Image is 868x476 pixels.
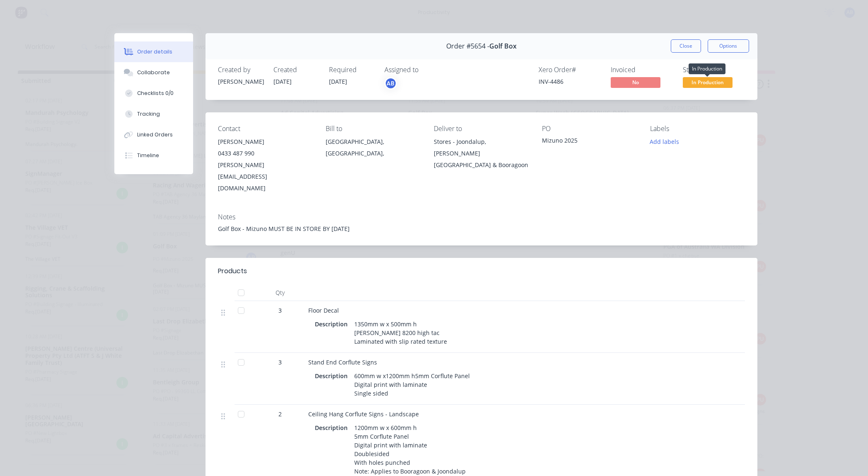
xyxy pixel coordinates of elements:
[315,318,351,330] div: Description
[273,78,292,85] span: [DATE]
[273,66,319,74] div: Created
[218,159,313,194] div: [PERSON_NAME][EMAIL_ADDRESS][DOMAIN_NAME]
[308,410,419,418] span: Ceiling Hang Corflute Signs - Landscape
[114,124,193,145] button: Linked Orders
[611,66,673,74] div: Invoiced
[650,125,745,133] div: Labels
[351,318,450,347] div: 1350mm w x 500mm h [PERSON_NAME] 8200 high tac Laminated with slip rated texture
[137,69,170,76] div: Collaborate
[671,39,701,53] button: Close
[326,136,421,163] div: [GEOGRAPHIC_DATA], [GEOGRAPHIC_DATA],
[255,284,305,301] div: Qty
[542,125,637,133] div: PO
[329,66,375,74] div: Required
[542,136,637,148] div: Mizuno 2025
[683,77,733,90] button: In Production
[489,42,517,50] span: Golf Box
[218,136,313,148] div: [PERSON_NAME]
[137,110,160,118] div: Tracking
[326,125,421,133] div: Bill to
[308,358,377,366] span: Stand End Corflute Signs
[326,136,421,159] div: [GEOGRAPHIC_DATA], [GEOGRAPHIC_DATA],
[539,66,601,74] div: Xero Order #
[315,422,351,434] div: Description
[114,41,193,62] button: Order details
[329,78,347,85] span: [DATE]
[114,104,193,124] button: Tracking
[218,77,264,86] div: [PERSON_NAME]
[218,66,264,74] div: Created by
[708,39,749,53] button: Options
[315,370,351,382] div: Description
[137,90,174,97] div: Checklists 0/0
[434,136,529,171] div: Stores - Joondalup, [PERSON_NAME][GEOGRAPHIC_DATA] & Booragoon
[218,213,745,221] div: Notes
[218,148,313,159] div: 0433 487 990
[446,42,489,50] span: Order #5654 -
[539,77,601,86] div: INV-4486
[218,125,313,133] div: Contact
[218,224,745,233] div: Golf Box - Mizuno MUST BE IN STORE BY [DATE]
[114,83,193,104] button: Checklists 0/0
[278,358,282,367] span: 3
[114,62,193,83] button: Collaborate
[218,136,313,194] div: [PERSON_NAME]0433 487 990[PERSON_NAME][EMAIL_ADDRESS][DOMAIN_NAME]
[689,63,725,74] div: In Production
[351,370,473,399] div: 600mm w x1200mm h5mm Corflute Panel Digital print with laminate Single sided
[308,306,339,314] span: Floor Decal
[218,266,247,276] div: Products
[434,125,529,133] div: Deliver to
[137,152,159,159] div: Timeline
[683,66,745,74] div: Status
[137,48,172,56] div: Order details
[114,145,193,166] button: Timeline
[646,136,684,147] button: Add labels
[278,410,282,418] span: 2
[137,131,173,138] div: Linked Orders
[278,306,282,315] span: 3
[384,77,397,90] button: AB
[611,77,660,87] span: No
[683,77,733,87] span: In Production
[384,66,467,74] div: Assigned to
